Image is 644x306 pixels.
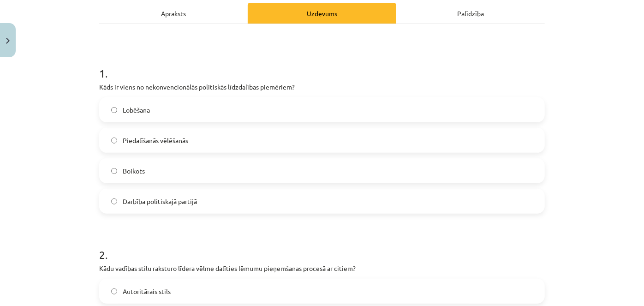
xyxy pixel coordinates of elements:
input: Piedalīšanās vēlēšanās [111,138,117,144]
p: Kādu vadības stilu raksturo līdera vēlme dalīties lēmumu pieņemšanas procesā ar citiem? [99,264,545,273]
input: Boikots [111,168,117,174]
img: icon-close-lesson-0947bae3869378f0d4975bcd49f059093ad1ed9edebbc8119c70593378902aed.svg [6,38,10,44]
div: Palīdzība [396,3,545,24]
div: Apraksts [99,3,248,24]
span: Autoritārais stils [123,287,171,296]
input: Autoritārais stils [111,288,117,294]
span: Piedalīšanās vēlēšanās [123,136,188,145]
span: Darbība politiskajā partijā [123,197,197,206]
span: Boikots [123,166,145,176]
h1: 2 . [99,232,545,261]
input: Darbība politiskajā partijā [111,198,117,204]
span: Lobēšana [123,105,150,115]
p: Kāds ir viens no nekonvencionālās politiskās līdzdalības piemēriem? [99,82,545,92]
div: Uzdevums [248,3,396,24]
h1: 1 . [99,51,545,79]
input: Lobēšana [111,107,117,113]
